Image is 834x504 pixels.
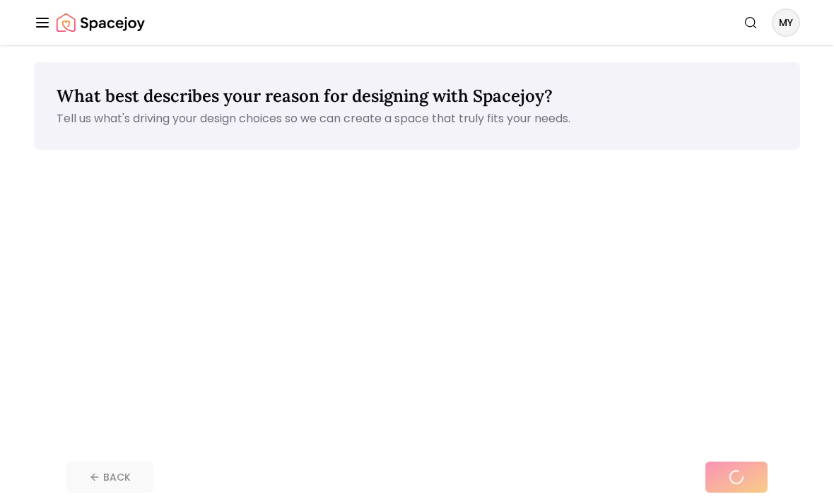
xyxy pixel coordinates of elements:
span: MY [773,10,799,35]
p: Tell us what's driving your design choices so we can create a space that truly fits your needs. [57,110,777,127]
img: Spacejoy Logo [57,8,145,37]
button: MY [772,8,800,37]
a: Spacejoy [57,8,145,37]
span: What best describes your reason for designing with Spacejoy? [57,85,553,107]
